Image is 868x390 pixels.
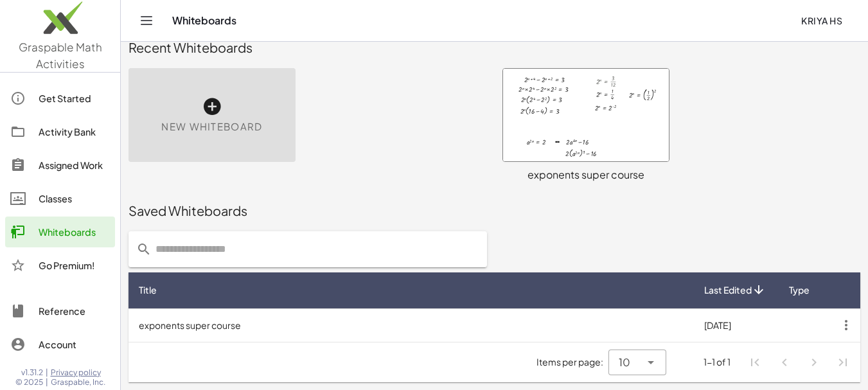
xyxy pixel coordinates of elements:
[536,355,608,369] span: Items per page:
[39,258,110,273] div: Go Premium!
[5,83,115,114] a: Get Started
[791,9,853,32] button: KRIYA HS
[39,191,110,206] div: Classes
[39,157,110,173] div: Assigned Work
[139,283,157,297] span: Title
[39,337,110,352] div: Account
[741,348,858,377] nav: Pagination Navigation
[801,15,842,26] span: KRIYA HS
[502,167,669,182] div: exponents super course
[51,368,105,378] a: Privacy policy
[39,224,110,240] div: Whiteboards
[789,283,810,297] span: Type
[51,377,105,387] span: Graspable, Inc.
[136,242,152,257] i: prepended action
[161,120,262,134] span: New Whiteboard
[128,39,860,57] div: Recent Whiteboards
[39,303,110,319] div: Reference
[619,355,630,370] span: 10
[5,183,115,214] a: Classes
[5,150,115,181] a: Assigned Work
[136,10,157,31] button: Toggle navigation
[128,202,860,220] div: Saved Whiteboards
[5,329,115,360] a: Account
[5,296,115,326] a: Reference
[704,283,752,297] span: Last Edited
[39,124,110,139] div: Activity Bank
[704,355,731,369] div: 1-1 of 1
[19,40,102,71] span: Graspable Math Activities
[694,308,777,342] td: [DATE]
[46,377,48,387] span: |
[21,368,43,378] span: v1.31.2
[5,116,115,147] a: Activity Bank
[128,308,694,342] td: exponents super course
[46,368,48,378] span: |
[5,217,115,247] a: Whiteboards
[39,91,110,106] div: Get Started
[15,377,43,387] span: © 2025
